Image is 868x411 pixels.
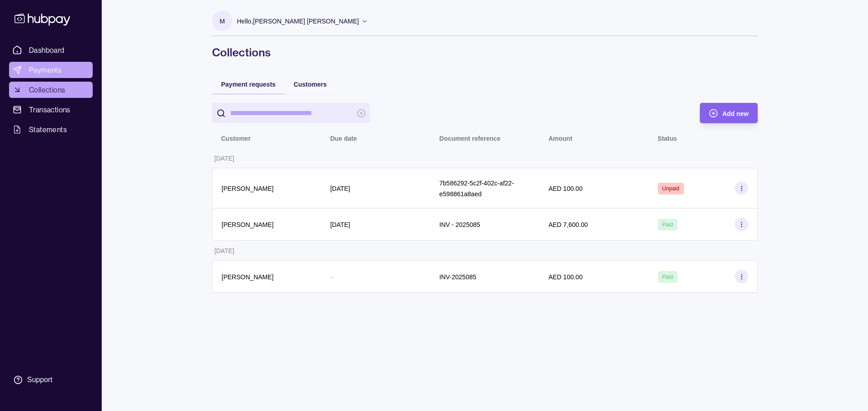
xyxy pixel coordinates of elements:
a: Payments [9,62,93,78]
p: [DATE] [214,155,234,162]
p: – [330,273,334,281]
span: Collections [29,84,65,95]
p: M [220,16,225,26]
p: Due date [330,135,357,142]
a: Collections [9,82,93,98]
span: Statements [29,124,67,135]
div: Support [27,375,52,385]
a: Support [9,370,93,389]
p: [DATE] [330,185,350,192]
span: Payments [29,65,61,75]
a: Statements [9,121,93,138]
span: Transactions [29,104,71,115]
input: search [230,103,352,123]
p: [DATE] [214,247,234,254]
span: Paid [662,222,673,228]
p: INV - 2025085 [439,221,480,228]
span: Dashboard [29,45,65,55]
span: Customers [294,81,327,88]
p: [PERSON_NAME] [222,185,274,192]
p: AED 7,600.00 [548,221,588,228]
p: AED 100.00 [548,273,583,281]
span: Add new [722,110,749,117]
button: Add new [700,103,758,123]
p: [DATE] [330,221,350,228]
span: Paid [662,274,673,280]
p: Customer [221,135,250,142]
p: Amount [548,135,572,142]
p: AED 100.00 [548,185,583,192]
span: Payment requests [221,81,276,88]
p: [PERSON_NAME] [222,221,274,228]
p: Status [658,135,677,142]
h1: Collections [212,45,758,60]
p: Document reference [439,135,500,142]
p: 7b586292-5c2f-402c-af22-e598861a8aed [439,180,514,198]
p: Hello, [PERSON_NAME] [PERSON_NAME] [237,16,359,26]
a: Dashboard [9,42,93,58]
p: INV-2025085 [439,273,476,281]
a: Transactions [9,102,93,118]
p: [PERSON_NAME] [222,273,274,281]
span: Unpaid [662,185,679,192]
